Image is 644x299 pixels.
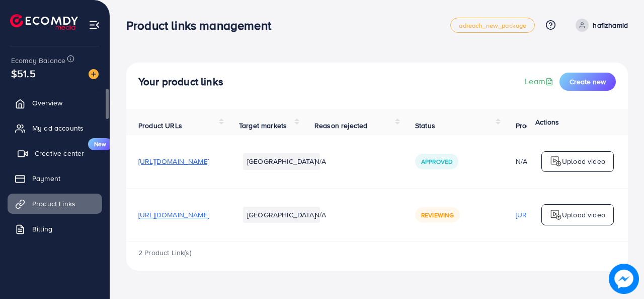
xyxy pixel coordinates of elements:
[516,156,587,166] div: N/A
[415,121,435,131] span: Status
[8,168,102,189] a: Payment
[239,121,287,131] span: Target markets
[138,121,182,131] span: Product URLs
[314,210,326,220] span: N/A
[138,156,209,166] span: [URL][DOMAIN_NAME]
[88,138,112,150] span: New
[32,173,60,184] span: Payment
[89,19,100,31] img: menu
[138,76,223,88] h4: Your product links
[314,156,326,166] span: N/A
[32,123,84,133] span: My ad accounts
[562,209,605,221] p: Upload video
[8,194,102,214] a: Product Links
[243,207,320,223] li: [GEOGRAPHIC_DATA]
[10,14,78,30] img: logo
[243,153,320,169] li: [GEOGRAPHIC_DATA]
[138,210,209,220] span: [URL][DOMAIN_NAME]
[550,209,562,221] img: logo
[572,19,628,32] a: hafizhamid
[535,117,559,127] span: Actions
[562,155,605,167] p: Upload video
[421,157,452,166] span: Approved
[570,77,606,87] span: Create new
[32,199,75,209] span: Product Links
[421,211,454,219] span: Reviewing
[8,93,102,113] a: Overview
[459,22,526,29] span: adreach_new_package
[8,143,102,163] a: Creative centerNew
[32,224,52,234] span: Billing
[609,264,639,294] img: image
[8,219,102,239] a: Billing
[550,155,562,167] img: logo
[89,69,99,79] img: image
[138,248,191,258] span: 2 Product Link(s)
[11,55,65,66] span: Ecomdy Balance
[32,98,62,108] span: Overview
[450,18,535,33] a: adreach_new_package
[314,121,367,131] span: Reason rejected
[516,121,560,131] span: Product video
[559,73,616,91] button: Create new
[35,148,84,158] span: Creative center
[11,66,36,81] span: $51.5
[593,19,628,31] p: hafizhamid
[8,118,102,138] a: My ad accounts
[126,18,279,33] h3: Product links management
[516,209,587,221] p: [URL][DOMAIN_NAME]
[525,76,555,87] a: Learn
